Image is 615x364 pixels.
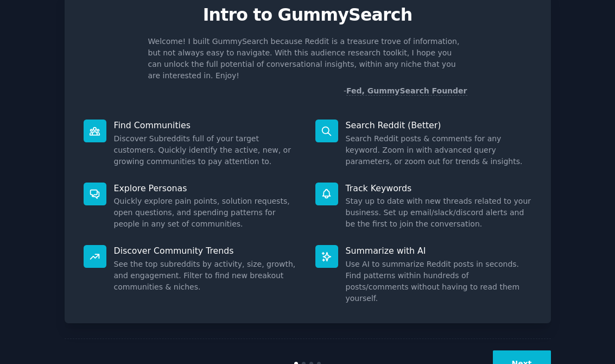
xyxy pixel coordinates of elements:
p: Welcome! I built GummySearch because Reddit is a treasure trove of information, but not always ea... [148,36,467,81]
dd: Stay up to date with new threads related to your business. Set up email/slack/discord alerts and ... [346,196,532,230]
p: Explore Personas [114,183,300,194]
p: Summarize with AI [346,245,532,256]
p: Discover Community Trends [114,245,300,256]
div: - [344,85,467,97]
dd: Use AI to summarize Reddit posts in seconds. Find patterns within hundreds of posts/comments with... [346,259,532,304]
p: Find Communities [114,120,300,131]
a: Fed, GummySearch Founder [346,86,467,96]
dd: See the top subreddits by activity, size, growth, and engagement. Filter to find new breakout com... [114,259,300,293]
p: Intro to GummySearch [76,5,540,24]
dd: Discover Subreddits full of your target customers. Quickly identify the active, new, or growing c... [114,133,300,167]
dd: Search Reddit posts & comments for any keyword. Zoom in with advanced query parameters, or zoom o... [346,133,532,167]
dd: Quickly explore pain points, solution requests, open questions, and spending patterns for people ... [114,196,300,230]
p: Search Reddit (Better) [346,120,532,131]
p: Track Keywords [346,183,532,194]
